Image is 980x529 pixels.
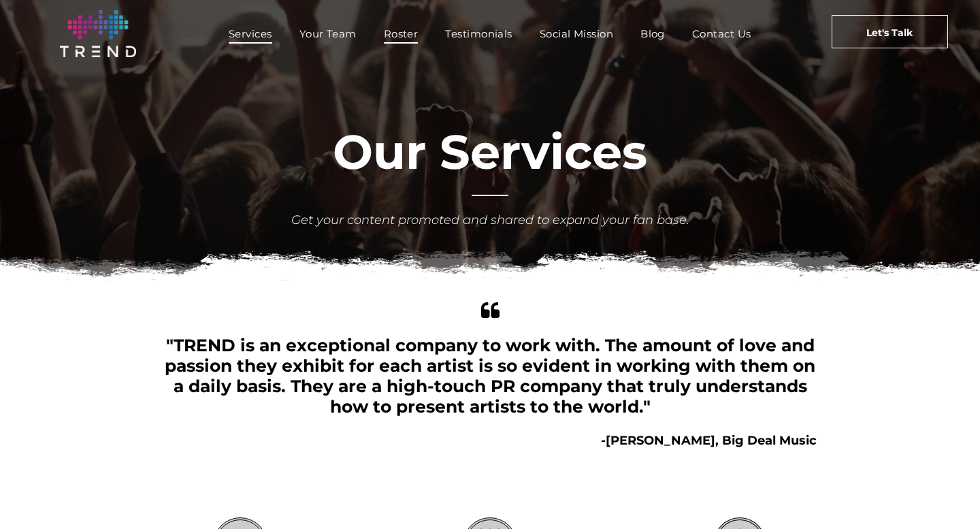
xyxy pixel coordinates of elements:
span: Let's Talk [866,16,913,50]
a: Blog [627,24,679,44]
a: Social Mission [526,24,627,44]
a: Contact Us [679,24,765,44]
font: Our Services [333,123,647,181]
img: logo [60,10,136,57]
a: Let's Talk [832,15,948,48]
a: Your Team [286,24,370,44]
a: Services [215,24,286,44]
a: Testimonials [431,24,525,44]
span: "TREND is an exceptional company to work with. The amount of love and passion they exhibit for ea... [165,335,815,417]
span: Roster [384,24,419,44]
div: Get your content promoted and shared to expand your fan base. [289,211,691,229]
iframe: Chat Widget [912,464,980,529]
b: -[PERSON_NAME], Big Deal Music [601,433,817,448]
a: Roster [370,24,432,44]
